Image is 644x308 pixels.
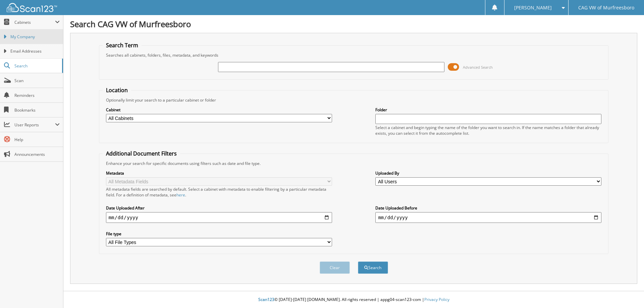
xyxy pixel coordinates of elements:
span: User Reports [14,122,55,128]
label: Date Uploaded Before [375,205,601,211]
span: Search [14,63,59,69]
button: Clear [320,261,350,274]
label: Date Uploaded After [106,205,332,211]
span: Announcements [14,151,60,157]
img: scan123-logo-white.svg [7,3,57,12]
label: Metadata [106,170,332,176]
div: Select a cabinet and begin typing the name of the folder you want to search in. If the name match... [375,125,601,136]
span: Email Addresses [10,48,60,54]
label: Cabinet [106,107,332,113]
div: Enhance your search for specific documents using filters such as date and file type. [103,161,605,166]
iframe: Chat Widget [610,276,644,308]
label: File type [106,231,332,237]
input: end [375,212,601,223]
div: © [DATE]-[DATE] [DOMAIN_NAME]. All rights reserved | appg04-scan123-com | [63,292,644,308]
span: Scan [14,78,60,83]
span: Cabinets [14,19,55,25]
span: CAG VW of Murfreesboro [578,6,634,10]
span: My Company [10,34,60,40]
a: here [176,192,185,198]
span: Bookmarks [14,107,60,113]
span: Scan123 [258,297,274,302]
div: Optionally limit your search to a particular cabinet or folder [103,97,605,103]
span: Reminders [14,93,60,98]
button: Search [358,261,388,274]
span: [PERSON_NAME] [514,6,552,10]
legend: Search Term [103,42,142,49]
label: Uploaded By [375,170,601,176]
legend: Location [103,86,131,94]
h1: Search CAG VW of Murfreesboro [70,18,637,29]
div: All metadata fields are searched by default. Select a cabinet with metadata to enable filtering b... [106,186,332,198]
label: Folder [375,107,601,113]
span: Help [14,137,60,142]
legend: Additional Document Filters [103,150,180,157]
a: Privacy Policy [424,297,449,302]
input: start [106,212,332,223]
span: Advanced Search [463,65,493,70]
div: Searches all cabinets, folders, files, metadata, and keywords [103,52,605,58]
